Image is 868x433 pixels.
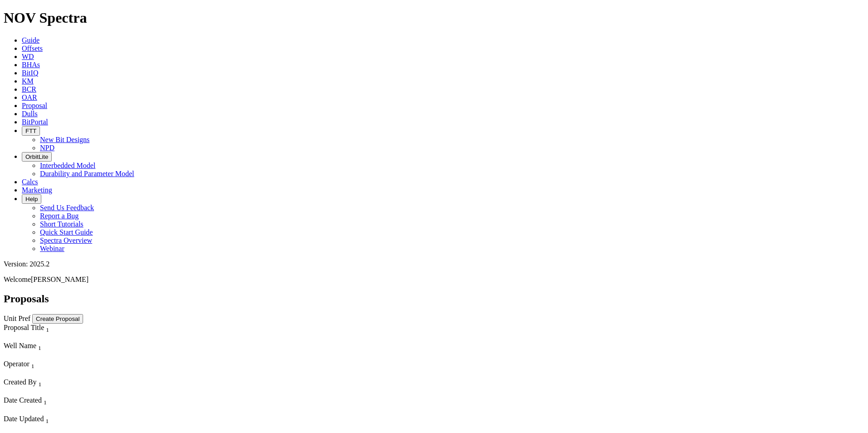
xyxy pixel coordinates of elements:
sub: 1 [31,363,35,369]
span: [PERSON_NAME] [31,276,89,283]
div: Date Created Sort None [4,396,141,406]
button: OrbitLite [22,152,52,162]
span: Help [25,196,38,202]
div: Sort None [4,378,142,396]
a: Send Us Feedback [40,204,94,212]
div: Well Name Sort None [4,342,142,352]
a: Short Tutorials [40,220,84,228]
span: Sort None [44,396,47,404]
a: BHAs [22,61,40,69]
span: FTT [25,128,36,134]
span: OrbitLite [25,153,48,160]
button: Create Proposal [32,314,83,324]
a: Quick Start Guide [40,228,93,236]
span: Date Updated [4,415,44,423]
span: Date Created [4,396,42,404]
sub: 1 [44,399,47,406]
div: Created By Sort None [4,378,142,388]
a: BitPortal [22,118,48,126]
a: Unit Pref [4,315,30,322]
span: Operator [4,360,30,368]
a: BitIQ [22,69,38,77]
div: Column Menu [4,352,142,360]
span: Proposal Title [4,324,44,331]
div: Sort None [4,360,142,378]
div: Column Menu [4,370,142,378]
div: Proposal Title Sort None [4,324,142,334]
a: Dulls [22,110,38,118]
div: Version: 2025.2 [4,260,864,268]
a: Webinar [40,245,64,252]
a: WD [22,53,34,60]
sub: 1 [45,418,49,424]
a: Proposal [22,102,47,109]
button: FTT [22,126,40,136]
div: Operator Sort None [4,360,142,370]
button: Help [22,194,41,204]
a: Report a Bug [40,212,79,220]
div: Date Updated Sort None [4,415,141,425]
sub: 1 [38,381,41,388]
span: Sort None [38,378,41,386]
p: Welcome [4,276,864,284]
a: KM [22,77,34,85]
div: Column Menu [4,388,142,396]
a: OAR [22,93,37,101]
span: Sort None [38,342,41,349]
a: Offsets [22,44,43,52]
h2: Proposals [4,293,864,305]
h1: NOV Spectra [4,10,864,26]
sub: 1 [38,344,41,351]
a: Durability and Parameter Model [40,170,134,177]
span: Created By [4,378,36,386]
span: Sort None [46,324,49,331]
span: Sort None [45,415,49,423]
div: Column Menu [4,407,141,415]
div: Sort None [4,415,141,433]
div: Column Menu [4,334,142,342]
a: Spectra Overview [40,236,92,244]
a: New Bit Designs [40,136,89,143]
span: Well Name [4,342,36,349]
a: Marketing [22,186,52,194]
a: NPD [40,144,54,152]
div: Sort None [4,396,141,414]
a: Guide [22,36,39,44]
div: Sort None [4,324,142,342]
a: BCR [22,85,36,93]
div: Sort None [4,342,142,360]
span: Sort None [31,360,35,368]
a: Interbedded Model [40,162,95,169]
div: Column Menu [4,425,141,433]
sub: 1 [46,326,49,333]
a: Calcs [22,178,38,186]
